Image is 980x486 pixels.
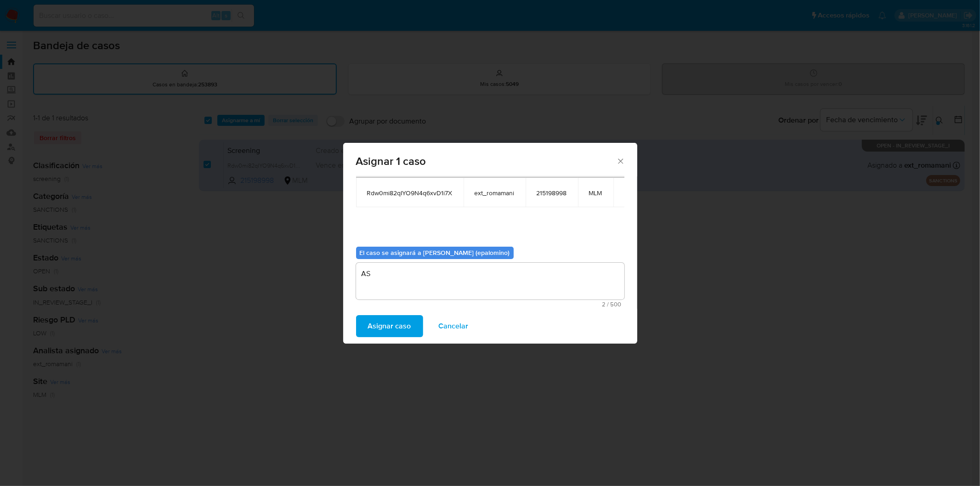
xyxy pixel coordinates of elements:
span: Asignar caso [368,316,411,336]
span: 215198998 [537,189,567,197]
span: Rdw0mi82qIYO9N4q6xvD1i7X [367,189,453,197]
button: Cancelar [427,315,481,337]
button: Asignar caso [356,315,423,337]
div: assign-modal [343,143,637,344]
button: Cerrar ventana [616,157,624,165]
textarea: AS [356,263,624,300]
span: Máximo 500 caracteres [359,301,622,307]
b: El caso se asignará a [PERSON_NAME] (epalomino) [360,248,510,257]
span: ext_romamani [475,189,515,197]
span: Asignar 1 caso [356,156,617,167]
span: MLM [589,189,602,197]
span: Cancelar [439,316,469,336]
